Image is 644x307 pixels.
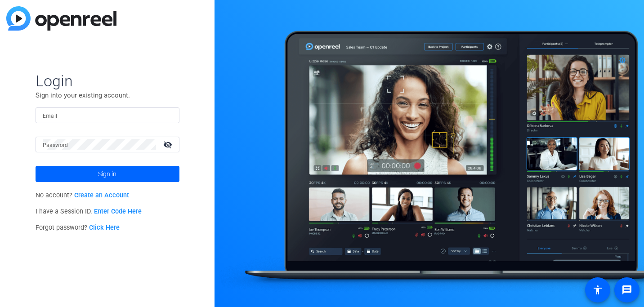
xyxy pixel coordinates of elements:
input: Enter Email Address [43,110,172,120]
mat-icon: message [622,285,632,295]
span: No account? [36,191,130,199]
button: Sign in [36,166,179,182]
span: Forgot password? [36,224,120,231]
a: Create an Account [74,191,129,199]
p: Sign into your existing account. [36,90,179,100]
a: Click Here [89,224,120,231]
mat-label: Email [43,113,58,119]
mat-icon: visibility_off [158,138,179,151]
span: Sign in [98,163,116,185]
a: Enter Code Here [94,208,142,215]
mat-icon: accessibility [592,285,603,295]
span: Login [36,71,179,90]
img: blue-gradient.svg [6,6,116,31]
mat-label: Password [43,142,68,148]
span: I have a Session ID. [36,208,142,215]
